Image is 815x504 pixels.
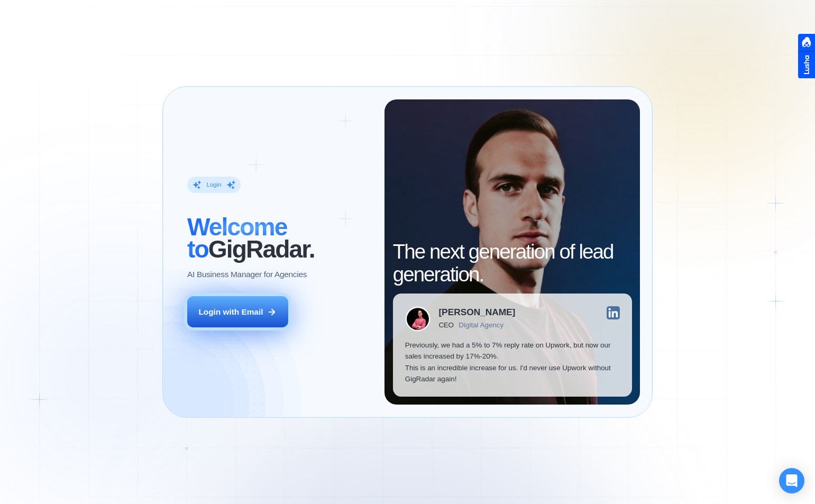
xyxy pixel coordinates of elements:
div: [PERSON_NAME] [438,308,515,317]
h2: ‍ GigRadar. [187,216,372,261]
p: Previously, we had a 5% to 7% reply rate on Upwork, but now our sales increased by 17%-20%. This ... [405,340,620,384]
h2: The next generation of lead generation. [393,241,632,286]
div: Login [207,181,222,189]
button: Login with Email [187,296,288,328]
div: Open Intercom Messenger [779,468,804,493]
span: Welcome to [187,213,287,263]
div: Login with Email [198,306,263,317]
div: CEO [438,321,453,329]
div: Digital Agency [459,321,503,329]
p: AI Business Manager for Agencies [187,269,307,280]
